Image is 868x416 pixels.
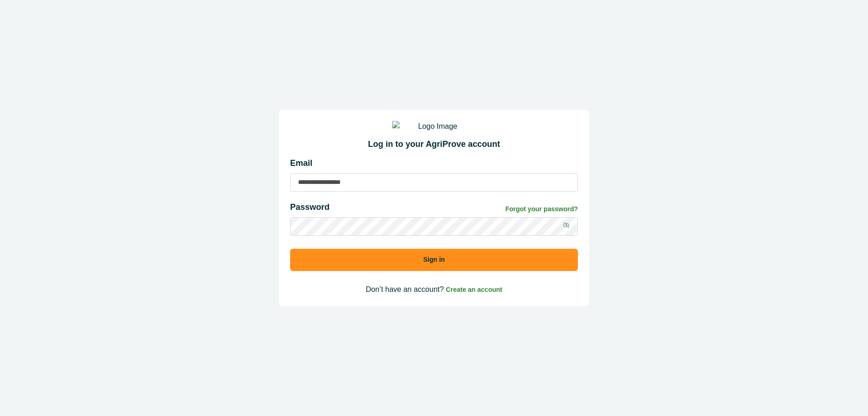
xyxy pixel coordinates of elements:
[392,121,476,132] img: Logo Image
[290,139,578,150] h2: Log in to your AgriProve account
[446,285,502,293] a: Create an account
[290,201,330,214] p: Password
[505,204,578,214] a: Forgot your password?
[290,284,578,295] p: Don’t have an account?
[290,157,578,170] p: Email
[290,249,578,271] button: Sign in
